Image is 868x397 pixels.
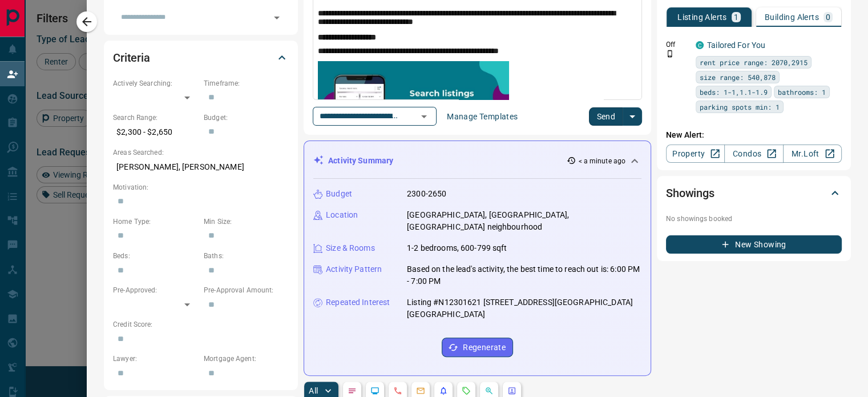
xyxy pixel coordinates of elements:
[326,209,358,221] p: Location
[734,13,738,21] p: 1
[589,107,623,126] button: Send
[507,386,516,395] svg: Agent Actions
[309,387,318,395] p: All
[700,101,780,113] span: parking spots min: 1
[348,386,357,395] svg: Notes
[407,209,641,233] p: [GEOGRAPHIC_DATA], [GEOGRAPHIC_DATA], [GEOGRAPHIC_DATA] neighbourhood
[407,296,641,320] p: Listing #N12301621 [STREET_ADDRESS][GEOGRAPHIC_DATA] [GEOGRAPHIC_DATA]
[204,285,289,295] p: Pre-Approval Amount:
[416,109,432,125] button: Open
[765,13,819,21] p: Building Alerts
[826,13,830,21] p: 0
[326,263,382,275] p: Activity Pattern
[326,242,375,254] p: Size & Rooms
[700,71,776,83] span: size range: 540,878
[113,147,289,158] p: Areas Searched:
[407,263,641,287] p: Based on the lead's activity, the best time to reach out is: 6:00 PM - 7:00 PM
[113,158,289,177] p: [PERSON_NAME], [PERSON_NAME]
[113,78,198,89] p: Actively Searching:
[204,78,289,89] p: Timeframe:
[113,182,289,193] p: Motivation:
[724,145,783,163] a: Condos
[313,150,641,171] div: Activity Summary< a minute ago
[778,86,826,98] span: bathrooms: 1
[485,386,494,395] svg: Opportunities
[666,145,725,163] a: Property
[462,386,471,395] svg: Requests
[113,354,198,364] p: Lawyer:
[440,107,524,126] button: Manage Templates
[578,156,625,166] p: < a minute ago
[666,235,842,254] button: New Showing
[318,61,509,145] img: search_like_a_pro.jpg
[677,13,727,21] p: Listing Alerts
[326,188,352,200] p: Budget
[269,10,285,26] button: Open
[700,86,768,98] span: beds: 1-1,1.1-1.9
[666,39,689,50] p: Off
[113,123,198,142] p: $2,300 - $2,650
[696,41,704,49] div: condos.ca
[707,41,765,50] a: Tailored For You
[666,50,674,58] svg: Push Notification Only
[113,216,198,227] p: Home Type:
[700,57,808,68] span: rent price range: 2070,2915
[666,129,842,141] p: New Alert:
[666,179,842,207] div: Showings
[407,188,446,200] p: 2300-2650
[442,338,513,357] button: Regenerate
[113,113,198,123] p: Search Range:
[439,386,448,395] svg: Listing Alerts
[783,145,842,163] a: Mr.Loft
[666,184,714,202] h2: Showings
[370,386,380,395] svg: Lead Browsing Activity
[113,49,150,67] h2: Criteria
[113,251,198,261] p: Beds:
[113,319,289,330] p: Credit Score:
[113,285,198,295] p: Pre-Approved:
[113,44,289,71] div: Criteria
[204,251,289,261] p: Baths:
[416,386,425,395] svg: Emails
[204,216,289,227] p: Min Size:
[407,242,507,254] p: 1-2 bedrooms, 600-799 sqft
[204,113,289,123] p: Budget:
[666,214,842,224] p: No showings booked
[393,386,402,395] svg: Calls
[204,354,289,364] p: Mortgage Agent:
[589,107,642,126] div: split button
[326,296,390,308] p: Repeated Interest
[328,155,393,167] p: Activity Summary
